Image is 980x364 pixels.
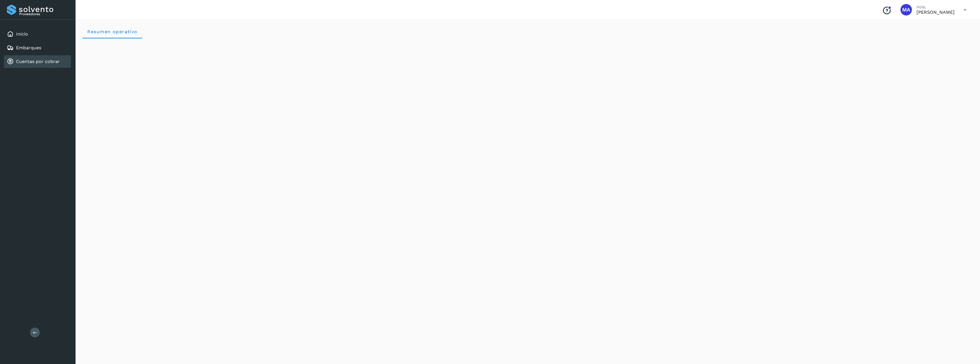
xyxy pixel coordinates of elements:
a: Cuentas por cobrar [16,59,60,64]
p: Marco Antonio Ortiz Jurado [916,9,955,15]
div: Embarques [4,42,71,54]
p: Proveedores [19,12,69,16]
a: Embarques [16,45,41,50]
p: Hola, [916,5,955,9]
a: Inicio [16,31,28,37]
div: Cuentas por cobrar [4,55,71,68]
div: Inicio [4,28,71,40]
span: Resumen operativo [87,29,138,34]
